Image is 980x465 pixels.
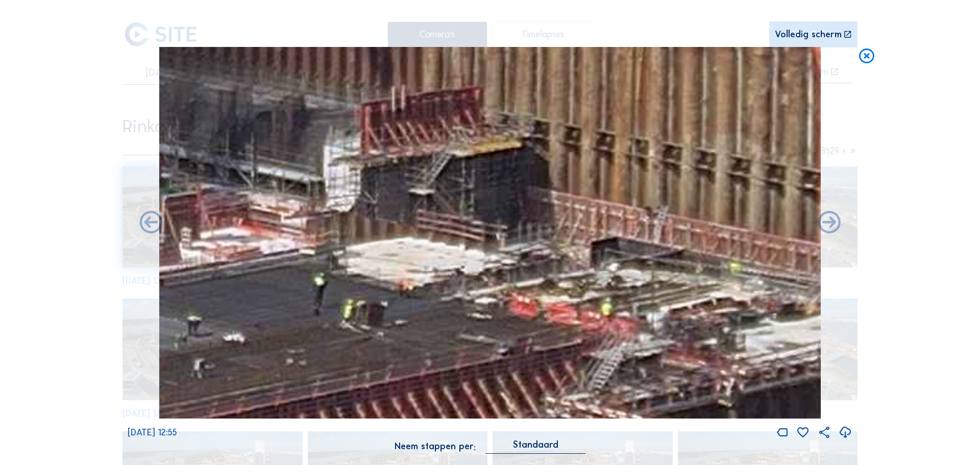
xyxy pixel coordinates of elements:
span: [DATE] 12:55 [128,427,177,438]
div: Neem stappen per: [395,442,476,451]
div: Volledig scherm [775,30,842,40]
div: Standaard [513,440,558,449]
i: Forward [137,209,164,237]
i: Back [816,209,843,237]
div: Standaard [485,440,585,454]
img: Image [159,47,821,419]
